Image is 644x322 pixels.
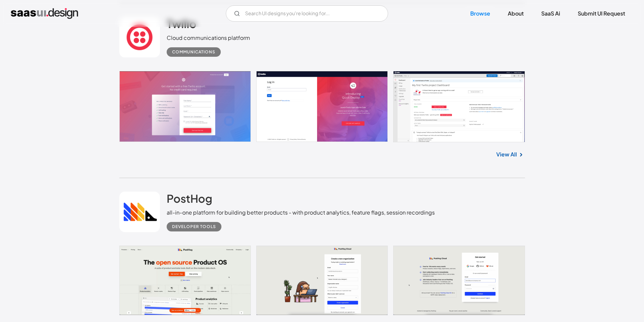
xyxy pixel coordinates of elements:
[167,192,212,205] h2: PostHog
[11,8,78,19] a: home
[462,6,498,21] a: Browse
[167,208,435,217] div: all-in-one platform for building better products - with product analytics, feature flags, session...
[500,6,532,21] a: About
[496,150,517,158] a: View All
[226,5,388,22] input: Search UI designs you're looking for...
[226,5,388,22] form: Email Form
[172,223,216,231] div: Developer tools
[172,48,215,56] div: Communications
[533,6,568,21] a: SaaS Ai
[570,6,633,21] a: Submit UI Request
[167,34,250,42] div: Cloud communications platform
[167,192,212,208] a: PostHog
